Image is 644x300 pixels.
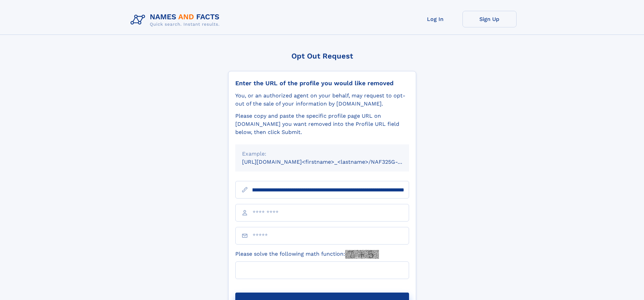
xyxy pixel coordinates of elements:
[408,11,462,27] a: Log In
[242,150,402,158] div: Example:
[235,92,409,108] div: You, or an authorized agent on your behalf, may request to opt-out of the sale of your informatio...
[242,159,422,165] small: [URL][DOMAIN_NAME]<firstname>_<lastname>/NAF325G-xxxxxxxx
[235,79,409,87] div: Enter the URL of the profile you would like removed
[128,11,225,29] img: Logo Names and Facts
[462,11,517,27] a: Sign Up
[235,250,379,259] label: Please solve the following math function:
[228,52,416,60] div: Opt Out Request
[235,112,409,136] div: Please copy and paste the specific profile page URL on [DOMAIN_NAME] you want removed into the Pr...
